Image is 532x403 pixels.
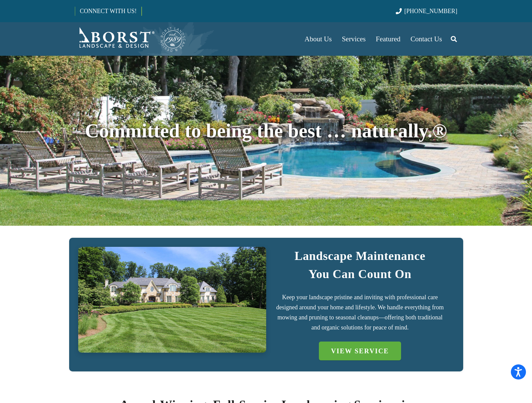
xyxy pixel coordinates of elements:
[405,22,447,56] a: Contact Us
[276,294,444,331] span: Keep your landscape pristine and inviting with professional care designed around your home and li...
[294,249,425,263] strong: Landscape Maintenance
[85,120,447,142] span: Committed to being the best … naturally.®
[78,247,266,353] a: IMG_7723 (1)
[410,35,442,43] span: Contact Us
[376,35,400,43] span: Featured
[396,8,457,14] a: [PHONE_NUMBER]
[371,22,405,56] a: Featured
[342,35,366,43] span: Services
[299,22,337,56] a: About Us
[337,22,371,56] a: Services
[319,342,401,360] a: VIEW SERVICE
[75,26,186,52] a: Borst-Logo
[75,3,141,19] a: CONNECT WITH US!
[308,267,412,281] strong: You Can Count On
[447,31,461,47] a: Search
[404,8,457,14] span: [PHONE_NUMBER]
[304,35,332,43] span: About Us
